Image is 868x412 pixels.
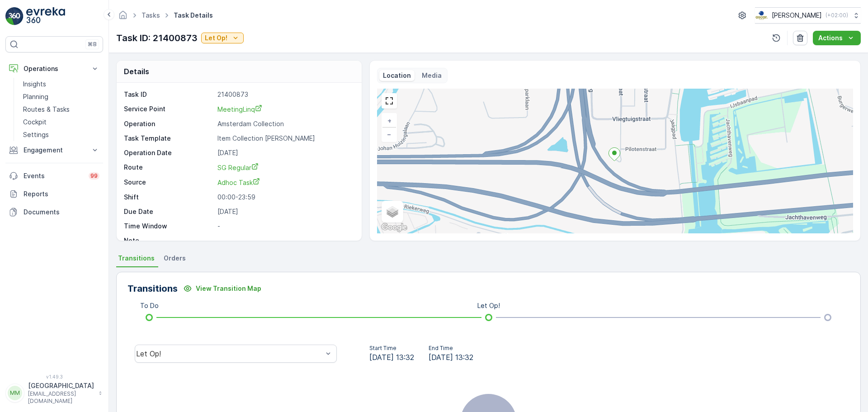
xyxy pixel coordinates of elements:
span: + [387,117,392,124]
p: Location [383,71,411,80]
span: Adhoc Task [217,179,260,186]
button: Engagement [5,141,103,159]
p: Settings [23,130,49,139]
p: Operation Date [124,148,214,157]
div: Let Op! [136,350,323,358]
p: To Do [140,301,159,310]
p: [DATE] [217,148,352,157]
p: Route [124,163,214,172]
span: SG Regular [217,164,259,171]
span: MeetingLinq [217,105,262,113]
img: logo_light-DOdMpM7g.png [26,7,65,25]
a: Planning [19,90,103,103]
p: Let Op! [205,33,227,43]
p: Time Window [124,222,214,231]
a: Homepage [118,14,128,21]
a: Events99 [5,167,103,185]
button: Operations [5,60,103,78]
p: Source [124,178,214,187]
p: End Time [429,345,473,352]
p: [PERSON_NAME] [772,11,822,20]
span: [DATE] 13:32 [369,352,414,363]
button: MM[GEOGRAPHIC_DATA][EMAIL_ADDRESS][DOMAIN_NAME] [5,381,103,405]
a: Insights [19,78,103,90]
p: Media [422,71,442,80]
p: [EMAIL_ADDRESS][DOMAIN_NAME] [28,390,94,405]
span: − [387,130,392,138]
span: v 1.49.3 [5,374,103,379]
a: Tasks [142,11,160,19]
p: Operation [124,119,214,128]
img: logo [5,7,24,25]
p: Start Time [369,345,414,352]
button: Let Op! [201,33,244,43]
p: Let Op! [477,301,500,310]
span: [DATE] 13:32 [429,352,473,363]
p: [GEOGRAPHIC_DATA] [28,381,94,390]
p: Events [24,171,83,180]
p: ( +02:00 ) [826,12,848,19]
span: Transitions [118,254,155,263]
button: View Transition Map [178,281,267,296]
p: - [217,236,352,245]
p: Planning [23,92,48,101]
p: Transitions [127,282,178,295]
p: Reports [24,189,99,199]
p: Task Template [124,134,214,143]
p: - [217,222,352,231]
p: 21400873 [217,90,352,99]
a: MeetingLinq [217,104,352,114]
a: Layers [382,202,402,222]
a: Adhoc Task [217,178,352,187]
a: Cockpit [19,116,103,128]
a: Settings [19,128,103,141]
span: Orders [164,254,186,263]
a: SG Regular [217,163,352,172]
p: Service Point [124,104,214,114]
p: Amsterdam Collection [217,119,352,128]
a: Open this area in Google Maps (opens a new window) [379,222,409,233]
a: Reports [5,185,103,203]
p: Engagement [24,146,85,155]
p: Documents [24,208,99,217]
p: Details [124,66,149,77]
p: Routes & Tasks [23,105,70,114]
p: Shift [124,193,214,202]
p: Due Date [124,207,214,216]
a: Zoom In [382,114,396,128]
p: Cockpit [23,118,47,127]
p: Insights [23,80,46,89]
p: [DATE] [217,207,352,216]
p: Item Collection [PERSON_NAME] [217,134,352,143]
p: Actions [818,33,843,43]
a: Routes & Tasks [19,103,103,116]
p: 99 [90,172,98,180]
p: ⌘B [88,41,97,48]
img: Google [379,222,409,233]
button: [PERSON_NAME](+02:00) [755,7,861,24]
div: MM [8,386,22,400]
p: 00:00-23:59 [217,193,352,202]
p: Operations [24,64,85,73]
span: Task Details [172,11,215,20]
img: basis-logo_rgb2x.png [755,10,768,20]
a: Documents [5,203,103,221]
button: Actions [813,31,861,45]
a: View Fullscreen [382,94,396,108]
p: View Transition Map [196,284,261,293]
p: Task ID: 21400873 [116,31,198,45]
a: Zoom Out [382,128,396,141]
p: Note [124,236,214,245]
p: Task ID [124,90,214,99]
